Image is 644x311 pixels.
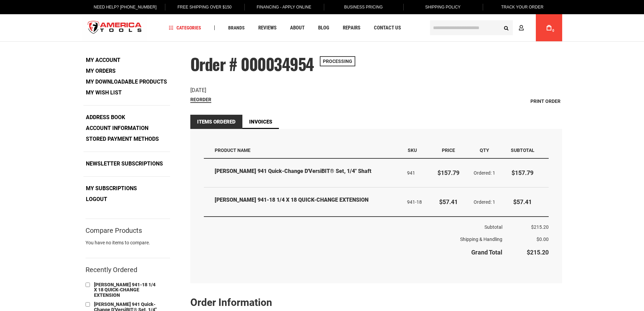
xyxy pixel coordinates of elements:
td: 941-18 [402,187,430,217]
strong: [PERSON_NAME] 941 Quick-Change D'VersiBIT® Set, 1/4" Shaft [215,168,398,175]
img: America Tools [82,15,148,41]
a: Categories [166,23,204,32]
th: Product Name [204,142,403,158]
span: 0 [552,29,554,32]
span: Blog [318,25,329,30]
a: Address Book [84,112,127,123]
a: Reorder [190,97,211,103]
strong: Compare Products [86,227,142,234]
span: Reviews [258,25,277,30]
a: My Subscriptions [84,183,139,194]
span: [PERSON_NAME] 941-18 1/4 X 18 QUICK-CHANGE EXTENSION [94,282,156,298]
span: 1 [493,199,495,205]
a: [PERSON_NAME] 941-18 1/4 X 18 QUICK-CHANGE EXTENSION [92,281,160,299]
span: $157.79 [437,169,459,176]
a: My Wish List [84,88,124,98]
span: Shipping Policy [425,5,461,9]
a: Print Order [529,96,562,106]
a: My Orders [84,66,118,76]
strong: My Orders [86,68,116,74]
button: Search [500,21,513,34]
span: $215.20 [527,249,549,256]
a: Stored Payment Methods [84,134,161,144]
a: Blog [315,23,332,32]
span: Ordered [474,170,493,176]
strong: Recently Ordered [86,266,137,274]
strong: [PERSON_NAME] 941-18 1/4 X 18 QUICK-CHANGE EXTENSION [215,196,398,204]
span: [DATE] [190,87,206,93]
a: About [287,23,308,32]
span: $215.20 [531,224,549,230]
span: $57.41 [513,198,532,205]
strong: Order Information [190,296,272,308]
span: Ordered [474,199,493,205]
span: Print Order [530,98,560,104]
a: store logo [82,15,148,41]
a: 0 [543,14,555,41]
span: 1 [493,170,495,176]
span: $157.79 [511,169,533,176]
span: Processing [320,56,355,66]
span: Repairs [343,25,360,30]
span: Contact Us [374,25,401,30]
a: My Account [84,55,123,65]
strong: Grand Total [471,249,502,256]
a: Brands [225,23,248,32]
span: Order # 000034954 [190,52,314,76]
th: Subtotal [204,217,503,233]
a: Invoices [242,115,279,129]
a: My Downloadable Products [84,77,169,87]
span: $57.41 [439,198,458,205]
td: 941 [402,159,430,187]
a: Repairs [340,23,363,32]
span: About [290,25,305,30]
strong: Items Ordered [190,115,242,129]
th: SKU [402,142,430,158]
span: $0.00 [536,237,549,242]
th: Subtotal [502,142,548,158]
span: Brands [228,25,245,30]
th: Qty [467,142,502,158]
a: Reviews [255,23,280,32]
span: Categories [169,25,201,30]
a: Newsletter Subscriptions [84,159,165,169]
span: Reorder [190,97,211,102]
a: Account Information [84,123,151,133]
a: Logout [84,194,110,204]
th: Shipping & Handling [204,233,503,245]
a: Contact Us [371,23,404,32]
th: Price [430,142,467,158]
div: You have no items to compare. [86,239,170,253]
